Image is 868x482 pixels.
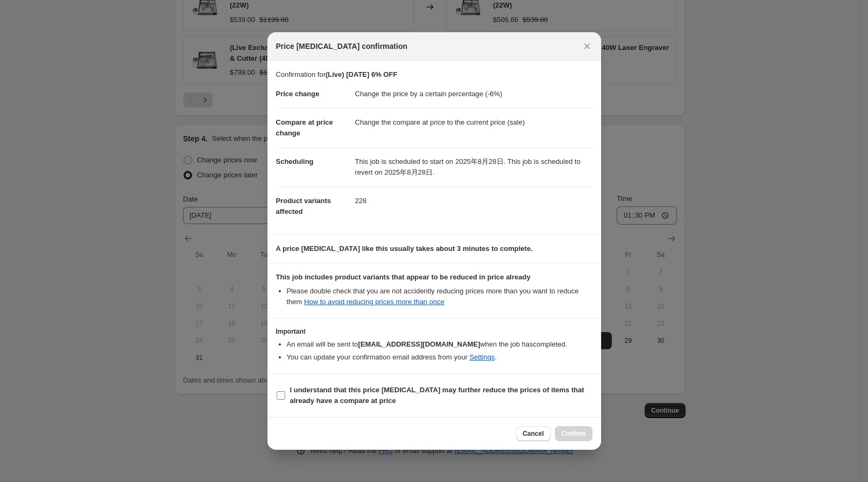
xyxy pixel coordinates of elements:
span: Compare at price change [276,118,333,137]
a: How to avoid reducing prices more than once [304,298,444,306]
dd: Change the price by a certain percentage (-6%) [355,80,592,108]
b: This job includes product variants that appear to be reduced in price already [276,273,531,281]
h3: Important [276,327,592,336]
span: Price change [276,90,320,98]
span: Price [MEDICAL_DATA] confirmation [276,41,408,52]
span: Cancel [523,429,544,438]
span: Product variants affected [276,197,331,215]
b: (Live) [DATE] 6% OFF [326,70,397,78]
b: A price [MEDICAL_DATA] like this usually takes about 3 minutes to complete. [276,244,533,253]
span: Scheduling [276,157,314,166]
button: Close [580,39,595,54]
b: [EMAIL_ADDRESS][DOMAIN_NAME] [358,340,480,348]
button: Cancel [516,426,550,441]
p: Confirmation for [276,69,592,80]
li: You can update your confirmation email address from your . [287,352,592,363]
b: I understand that this price [MEDICAL_DATA] may further reduce the prices of items that already h... [290,386,584,405]
li: An email will be sent to when the job has completed . [287,339,592,350]
a: Settings [469,353,495,361]
li: Please double check that you are not accidently reducing prices more than you want to reduce them [287,286,592,307]
dd: Change the compare at price to the current price (sale) [355,108,592,136]
dd: This job is scheduled to start on 2025年8月28日. This job is scheduled to revert on 2025年8月28日. [355,147,592,186]
dd: 228 [355,186,592,215]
